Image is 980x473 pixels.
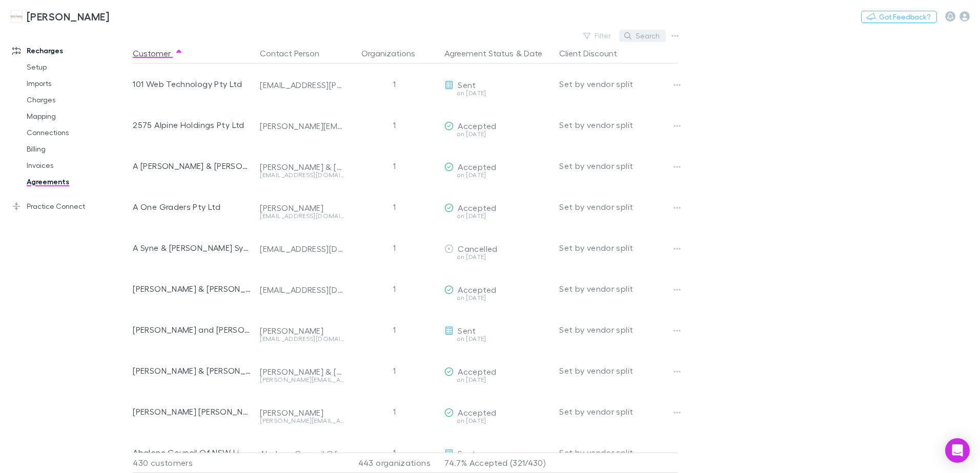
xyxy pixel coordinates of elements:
div: Set by vendor split [559,432,678,473]
a: Charges [16,92,138,108]
button: Date [524,43,542,63]
div: [PERSON_NAME] & [PERSON_NAME] & [PERSON_NAME] & [PERSON_NAME] [133,350,252,391]
div: 443 organizations [348,453,440,473]
a: Setup [16,59,138,75]
a: [PERSON_NAME] [4,4,115,29]
button: Customer [133,43,183,63]
div: Set by vendor split [559,227,678,268]
div: on [DATE] [444,172,551,178]
div: on [DATE] [444,336,551,342]
div: Abalone Council Of NSW Limited [133,432,252,473]
div: on [DATE] [444,131,551,137]
div: on [DATE] [444,377,551,383]
span: Accepted [458,121,496,131]
div: 1 [348,145,440,186]
div: 430 customers [133,453,256,473]
div: [EMAIL_ADDRESS][DOMAIN_NAME] [260,213,344,219]
div: on [DATE] [444,295,551,301]
button: Got Feedback? [861,11,937,23]
a: Invoices [16,157,138,174]
div: A [PERSON_NAME] & [PERSON_NAME] [133,145,252,186]
span: Accepted [458,367,496,376]
div: 1 [348,186,440,227]
a: Agreements [16,174,138,190]
a: Imports [16,75,138,92]
div: 1 [348,227,440,268]
div: Set by vendor split [559,63,678,104]
div: Set by vendor split [559,391,678,432]
div: A Syne & [PERSON_NAME] Syne & [PERSON_NAME] [PERSON_NAME] & R Syne [133,227,252,268]
div: Set by vendor split [559,186,678,227]
div: [PERSON_NAME] & [PERSON_NAME] [260,162,344,172]
a: Billing [16,141,138,157]
div: on [DATE] [444,418,551,424]
img: Hales Douglass's Logo [10,10,23,23]
div: 1 [348,432,440,473]
div: [PERSON_NAME] [260,326,344,336]
div: [PERSON_NAME] and [PERSON_NAME] [133,309,252,350]
button: Organizations [361,43,427,63]
div: Set by vendor split [559,104,678,145]
span: Sent [458,326,476,335]
div: Set by vendor split [559,145,678,186]
div: 2575 Alpine Holdings Pty Ltd [133,104,252,145]
span: Accepted [458,162,496,171]
div: 1 [348,104,440,145]
button: Agreement Status [444,43,514,63]
div: Set by vendor split [559,268,678,309]
div: on [DATE] [444,213,551,219]
div: [EMAIL_ADDRESS][DOMAIN_NAME] [260,244,344,254]
div: [EMAIL_ADDRESS][DOMAIN_NAME] [260,285,344,295]
div: [PERSON_NAME] & [PERSON_NAME] [133,268,252,309]
div: 1 [348,268,440,309]
span: Sent [458,80,476,90]
div: 101 Web Technology Pty Ltd [133,63,252,104]
div: A One Graders Pty Ltd [133,186,252,227]
h3: [PERSON_NAME] [27,10,109,23]
span: Accepted [458,407,496,417]
div: [PERSON_NAME] [PERSON_NAME] [133,391,252,432]
div: 1 [348,350,440,391]
span: Accepted [458,285,496,294]
button: Client Discount [559,43,629,63]
a: Connections [16,124,138,141]
span: Sent [458,448,476,458]
p: 74.7% Accepted (321/430) [444,453,551,472]
div: Set by vendor split [559,350,678,391]
div: [PERSON_NAME][EMAIL_ADDRESS][DOMAIN_NAME] [260,418,344,424]
span: Cancelled [458,244,497,253]
div: [EMAIL_ADDRESS][DOMAIN_NAME] [260,336,344,342]
button: Filter [578,30,617,42]
div: [PERSON_NAME][EMAIL_ADDRESS][DOMAIN_NAME] [260,121,344,131]
div: 1 [348,63,440,104]
div: 1 [348,309,440,350]
div: [PERSON_NAME] [260,407,344,418]
button: Contact Person [260,43,332,63]
div: Open Intercom Messenger [945,438,970,463]
div: & [444,43,551,63]
a: Practice Connect [2,198,138,214]
div: [EMAIL_ADDRESS][DOMAIN_NAME] [260,172,344,178]
div: Abalone Council Of NSW Limited [260,448,344,459]
div: on [DATE] [444,254,551,260]
div: Set by vendor split [559,309,678,350]
div: [PERSON_NAME] & [PERSON_NAME] & [PERSON_NAME] & [PERSON_NAME] [260,367,344,377]
span: Accepted [458,203,496,212]
div: [EMAIL_ADDRESS][PERSON_NAME][DOMAIN_NAME] [260,80,344,90]
a: Mapping [16,108,138,124]
div: [PERSON_NAME][EMAIL_ADDRESS][DOMAIN_NAME] [260,377,344,383]
div: 1 [348,391,440,432]
button: Search [619,30,666,42]
a: Recharges [2,42,138,59]
div: on [DATE] [444,90,551,96]
div: [PERSON_NAME] [260,203,344,213]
